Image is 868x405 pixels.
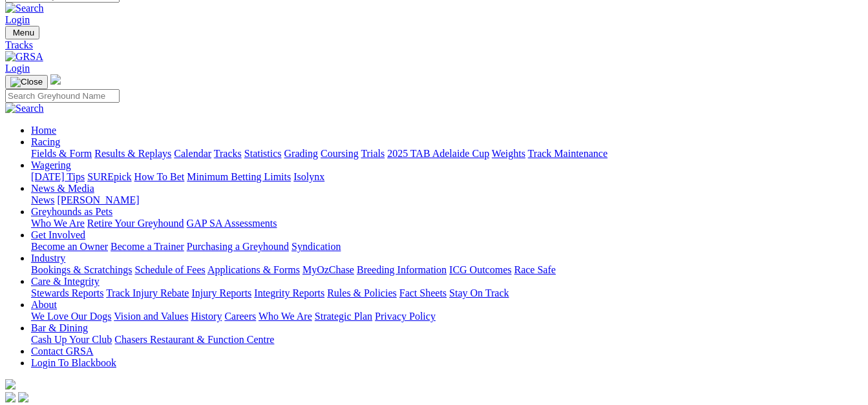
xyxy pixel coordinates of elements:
[31,276,100,287] a: Care & Integrity
[259,311,312,322] a: Who We Are
[31,171,863,183] div: Wagering
[31,136,60,147] a: Racing
[315,311,372,322] a: Strategic Plan
[31,206,112,217] a: Greyhounds as Pets
[31,194,863,206] div: News & Media
[31,264,132,275] a: Bookings & Scratchings
[5,392,16,402] img: facebook.svg
[94,148,171,159] a: Results & Replays
[106,287,189,298] a: Track Injury Rebate
[5,89,120,103] input: Search
[31,357,116,368] a: Login To Blackbook
[31,241,108,252] a: Become an Owner
[291,241,341,252] a: Syndication
[528,148,608,159] a: Track Maintenance
[399,287,447,298] a: Fact Sheets
[111,241,184,252] a: Become a Trainer
[18,392,28,402] img: twitter.svg
[134,264,205,275] a: Schedule of Fees
[191,311,222,322] a: History
[31,287,863,299] div: Care & Integrity
[87,218,184,229] a: Retire Your Greyhound
[5,14,30,25] a: Login
[174,148,211,159] a: Calendar
[5,379,16,389] img: logo-grsa-white.png
[387,148,489,159] a: 2025 TAB Adelaide Cup
[449,264,511,275] a: ICG Outcomes
[214,148,242,159] a: Tracks
[31,299,57,310] a: About
[187,218,277,229] a: GAP SA Assessments
[114,334,274,345] a: Chasers Restaurant & Function Centre
[492,148,525,159] a: Weights
[87,171,131,182] a: SUREpick
[187,171,291,182] a: Minimum Betting Limits
[31,287,103,298] a: Stewards Reports
[5,26,39,39] button: Toggle navigation
[5,39,863,51] a: Tracks
[31,346,93,357] a: Contact GRSA
[31,334,112,345] a: Cash Up Your Club
[357,264,447,275] a: Breeding Information
[254,287,324,298] a: Integrity Reports
[31,148,863,160] div: Racing
[31,264,863,276] div: Industry
[191,287,251,298] a: Injury Reports
[5,51,43,63] img: GRSA
[293,171,324,182] a: Isolynx
[5,63,30,74] a: Login
[134,171,185,182] a: How To Bet
[31,253,65,264] a: Industry
[31,125,56,136] a: Home
[31,171,85,182] a: [DATE] Tips
[50,74,61,85] img: logo-grsa-white.png
[31,160,71,171] a: Wagering
[31,183,94,194] a: News & Media
[31,194,54,205] a: News
[31,148,92,159] a: Fields & Form
[224,311,256,322] a: Careers
[361,148,385,159] a: Trials
[31,218,863,229] div: Greyhounds as Pets
[327,287,397,298] a: Rules & Policies
[31,311,111,322] a: We Love Our Dogs
[375,311,436,322] a: Privacy Policy
[449,287,509,298] a: Stay On Track
[31,218,85,229] a: Who We Are
[31,334,863,346] div: Bar & Dining
[57,194,139,205] a: [PERSON_NAME]
[321,148,359,159] a: Coursing
[5,103,44,114] img: Search
[10,77,43,87] img: Close
[31,241,863,253] div: Get Involved
[13,28,34,37] span: Menu
[244,148,282,159] a: Statistics
[31,311,863,322] div: About
[114,311,188,322] a: Vision and Values
[31,322,88,333] a: Bar & Dining
[207,264,300,275] a: Applications & Forms
[302,264,354,275] a: MyOzChase
[284,148,318,159] a: Grading
[5,75,48,89] button: Toggle navigation
[31,229,85,240] a: Get Involved
[514,264,555,275] a: Race Safe
[187,241,289,252] a: Purchasing a Greyhound
[5,3,44,14] img: Search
